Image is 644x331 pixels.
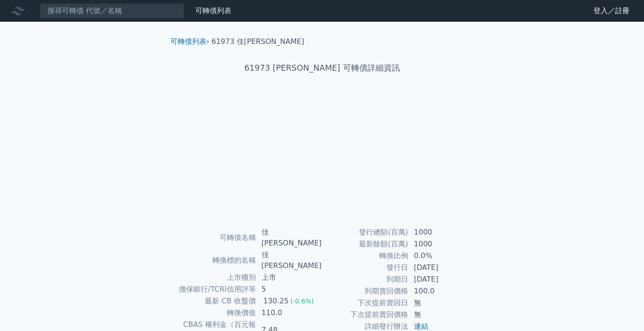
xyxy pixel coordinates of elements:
td: 5 [256,283,322,295]
span: (-0.6%) [291,297,314,305]
a: 登入／註冊 [586,4,637,18]
h1: 61973 [PERSON_NAME] 可轉債詳細資訊 [163,62,481,74]
td: 無 [409,297,470,309]
td: 到期賣回價格 [322,285,409,297]
a: 連結 [414,322,428,331]
td: 到期日 [322,273,409,285]
a: 可轉債列表 [170,37,207,46]
td: 1000 [409,226,470,238]
td: 上市櫃別 [174,272,256,283]
td: 0.0% [409,250,470,262]
td: 1000 [409,238,470,250]
input: 搜尋可轉債 代號／名稱 [40,3,184,19]
td: 擔保銀行/TCRI信用評等 [174,283,256,295]
td: 最新 CB 收盤價 [174,295,256,307]
td: 上市 [256,272,322,283]
td: 下次提前賣回價格 [322,309,409,321]
td: 100.0 [409,285,470,297]
td: 轉換價值 [174,307,256,319]
td: 轉換標的名稱 [174,249,256,272]
a: 可轉債列表 [195,6,231,15]
td: [DATE] [409,262,470,273]
div: 130.25 [262,296,291,307]
li: 61973 佳[PERSON_NAME] [212,36,304,47]
td: 可轉債名稱 [174,226,256,249]
td: 發行總額(百萬) [322,226,409,238]
td: 佳[PERSON_NAME] [256,249,322,272]
td: 無 [409,309,470,321]
li: › [170,36,209,47]
td: 最新餘額(百萬) [322,238,409,250]
td: 下次提前賣回日 [322,297,409,309]
td: 佳[PERSON_NAME] [256,226,322,249]
td: 轉換比例 [322,250,409,262]
td: 110.0 [256,307,322,319]
td: [DATE] [409,273,470,285]
td: 發行日 [322,262,409,273]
